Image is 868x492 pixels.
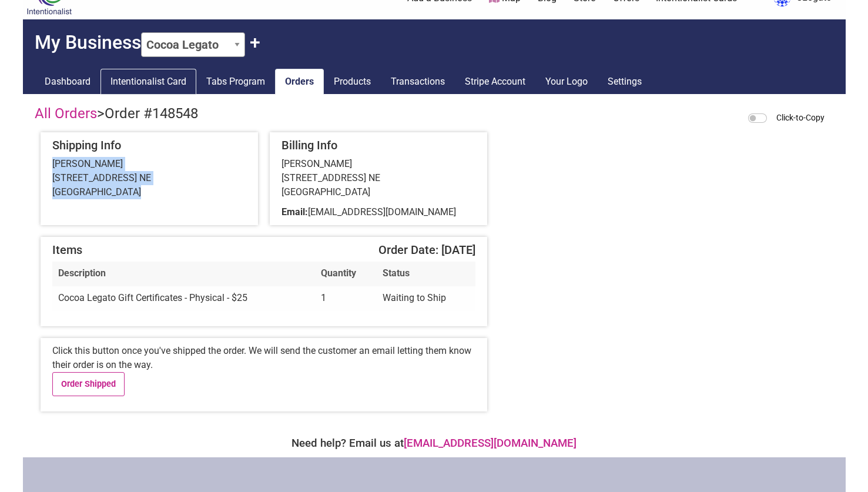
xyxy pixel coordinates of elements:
[598,69,652,95] a: Settings
[324,69,381,95] a: Products
[377,286,475,311] td: Waiting to Ship
[377,262,475,286] th: Status
[41,338,487,411] div: Click this button once you've shipped the order. We will send the customer an email letting them ...
[275,69,324,95] a: Orders
[281,206,308,217] b: Email:
[35,69,100,95] a: Dashboard
[35,105,97,122] a: All Orders
[100,69,196,95] a: Intentionalist Card
[52,243,82,257] span: Items
[281,138,475,152] h5: Billing Info
[455,69,535,95] a: Stripe Account
[250,31,260,53] button: Claim Another
[35,105,198,122] h4: >
[52,157,246,199] div: [PERSON_NAME] [STREET_ADDRESS] NE [GEOGRAPHIC_DATA]
[29,435,840,451] div: Need help? Email us at
[23,19,846,57] h2: My Business
[535,69,598,95] a: Your Logo
[281,157,475,199] div: [PERSON_NAME] [STREET_ADDRESS] NE [GEOGRAPHIC_DATA]
[404,437,577,450] a: [EMAIL_ADDRESS][DOMAIN_NAME]
[308,206,456,217] span: [EMAIL_ADDRESS][DOMAIN_NAME]
[52,286,316,311] td: Cocoa Legato Gift Certificates - Physical - $25
[378,243,475,257] span: Order Date: [DATE]
[52,262,316,286] th: Description
[315,262,377,286] th: Quantity
[52,372,125,396] a: Order Shipped
[776,111,825,125] label: Click-to-Copy
[196,69,275,95] a: Tabs Program
[105,105,198,122] span: Order #148548
[52,138,246,152] h5: Shipping Info
[760,111,834,125] div: When activated, clicking on any blue dashed outlined area will copy the contents to your clipboard.
[381,69,455,95] a: Transactions
[315,286,377,311] td: 1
